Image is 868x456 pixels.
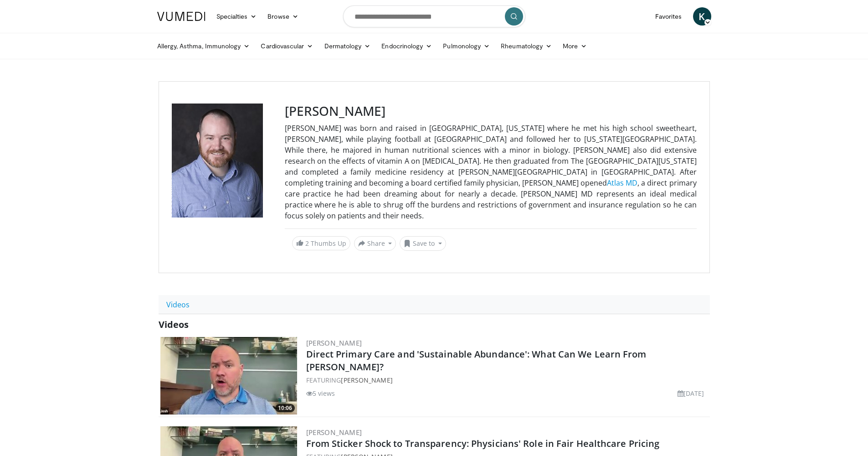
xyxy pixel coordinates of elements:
a: Browse [262,7,304,26]
a: 10:06 [160,337,297,415]
a: Specialties [211,7,262,26]
a: Endocrinology [376,37,437,55]
img: 7a6d79b9-dfe4-45ad-9ef9-b3ca40442f96.300x170_q85_crop-smart_upscale.jpg [160,337,297,415]
input: Search topics, interventions [343,5,525,27]
a: [PERSON_NAME] [306,428,362,437]
li: 5 views [306,389,335,398]
a: 2 Thumbs Up [292,236,350,250]
button: Share [354,236,396,251]
a: Rheumatology [495,37,557,55]
a: K [693,7,711,26]
a: Direct Primary Care and 'Sustainable Abundance': What Can We Learn From [PERSON_NAME]? [306,348,647,373]
h3: [PERSON_NAME] [285,104,697,119]
li: [DATE] [678,389,704,398]
a: Dermatology [319,37,376,55]
span: Videos [159,318,189,331]
a: Cardiovascular [255,37,318,55]
a: More [557,37,592,55]
a: Videos [159,295,197,314]
button: Save to [400,236,446,251]
a: [PERSON_NAME] [341,376,392,384]
div: FEATURING [306,375,708,385]
a: Allergy, Asthma, Immunology [152,37,256,55]
p: [PERSON_NAME] was born and raised in [GEOGRAPHIC_DATA], [US_STATE] where he met his high school s... [285,123,697,221]
a: [PERSON_NAME] [306,338,362,347]
img: VuMedi Logo [157,12,205,21]
a: Atlas MD [607,178,637,188]
span: 2 [305,239,309,248]
a: Favorites [650,7,688,26]
a: Pulmonology [437,37,495,55]
a: From Sticker Shock to Transparency: Physicians' Role in Fair Healthcare Pricing [306,437,660,450]
span: 10:06 [275,404,295,412]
